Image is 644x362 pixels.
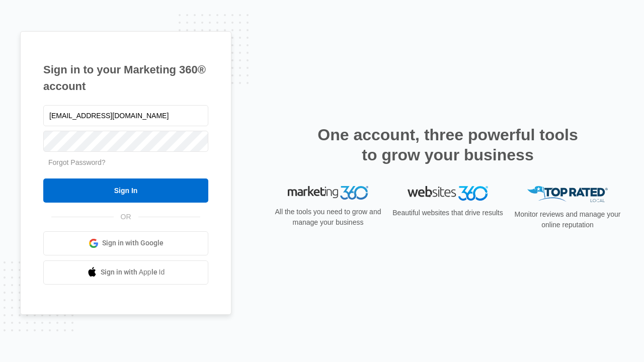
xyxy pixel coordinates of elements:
[527,186,608,203] img: Top Rated Local
[102,238,164,248] span: Sign in with Google
[511,209,624,230] p: Monitor reviews and manage your online reputation
[272,207,384,228] p: All the tools you need to grow and manage your business
[314,125,581,165] h2: One account, three powerful tools to grow your business
[43,105,208,126] input: Email
[48,158,106,166] a: Forgot Password?
[391,208,504,218] p: Beautiful websites that drive results
[43,231,208,255] a: Sign in with Google
[43,260,208,285] a: Sign in with Apple Id
[114,212,138,222] span: OR
[288,186,368,200] img: Marketing 360
[408,186,488,201] img: Websites 360
[101,267,165,278] span: Sign in with Apple Id
[43,178,208,203] input: Sign In
[43,61,208,95] h1: Sign in to your Marketing 360® account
